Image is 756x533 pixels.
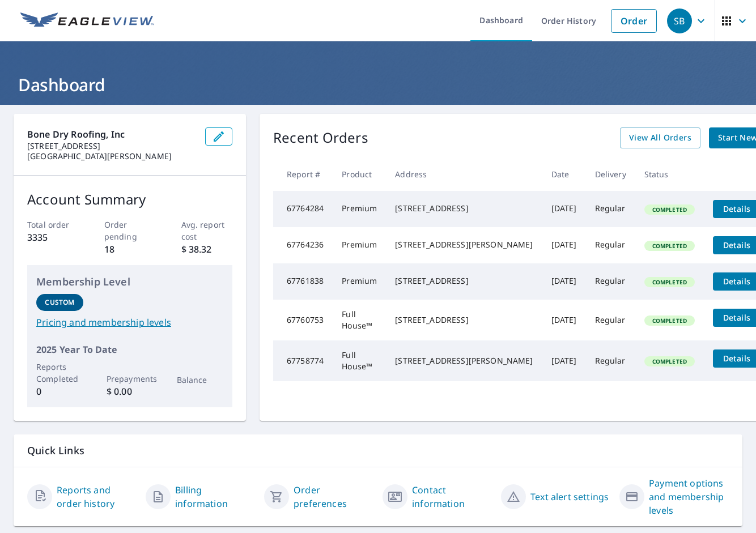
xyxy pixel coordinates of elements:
td: 67764236 [273,227,333,263]
div: SB [667,8,692,33]
p: Recent Orders [273,127,368,148]
a: Order [611,9,657,33]
a: Text alert settings [530,490,609,504]
td: 67764284 [273,191,333,227]
th: Product [333,157,386,191]
div: [STREET_ADDRESS] [395,203,533,214]
p: 3335 [27,231,79,244]
img: EV Logo [20,12,154,29]
a: Payment options and membership levels [649,476,729,517]
a: Contact information [412,483,492,510]
p: Avg. report cost [181,219,233,242]
td: Full House™ [333,300,386,340]
span: Completed [645,357,694,365]
p: Balance [177,374,224,386]
p: Custom [45,297,74,308]
span: Details [720,276,754,287]
td: Premium [333,227,386,263]
td: [DATE] [542,191,586,227]
td: [DATE] [542,340,586,381]
td: Full House™ [333,340,386,381]
div: [STREET_ADDRESS][PERSON_NAME] [395,239,533,250]
td: Regular [586,300,635,340]
td: [DATE] [542,300,586,340]
th: Address [386,157,542,191]
p: Order pending [104,219,156,242]
span: Completed [645,206,694,214]
p: 18 [104,242,156,256]
span: Completed [645,317,694,325]
span: Details [720,240,754,250]
div: [STREET_ADDRESS] [395,314,533,326]
th: Status [635,157,704,191]
p: 0 [36,385,83,398]
td: 67761838 [273,263,333,300]
td: Premium [333,263,386,300]
td: 67760753 [273,300,333,340]
a: Order preferences [294,483,373,510]
p: Account Summary [27,189,232,210]
a: Pricing and membership levels [36,315,223,329]
p: Prepayments [107,373,154,385]
td: Regular [586,227,635,263]
span: Details [720,353,754,364]
td: Regular [586,340,635,381]
a: Reports and order history [57,483,137,510]
p: Membership Level [36,274,223,289]
a: View All Orders [620,127,700,148]
p: 2025 Year To Date [36,343,223,356]
p: Total order [27,219,79,231]
p: [GEOGRAPHIC_DATA][PERSON_NAME] [27,151,196,161]
h1: Dashboard [14,73,742,96]
td: Regular [586,191,635,227]
span: View All Orders [629,131,691,145]
span: Completed [645,242,694,250]
p: $ 0.00 [107,385,154,398]
th: Report # [273,157,333,191]
span: Details [720,312,754,323]
p: Bone Dry Roofing, Inc [27,127,196,141]
a: Billing information [175,483,255,510]
span: Details [720,203,754,214]
td: Premium [333,191,386,227]
p: $ 38.32 [181,242,233,256]
div: [STREET_ADDRESS] [395,275,533,287]
td: 67758774 [273,340,333,381]
p: Quick Links [27,444,729,458]
td: Regular [586,263,635,300]
span: Completed [645,278,694,286]
p: Reports Completed [36,361,83,385]
td: [DATE] [542,227,586,263]
th: Delivery [586,157,635,191]
th: Date [542,157,586,191]
td: [DATE] [542,263,586,300]
div: [STREET_ADDRESS][PERSON_NAME] [395,355,533,366]
p: [STREET_ADDRESS] [27,141,196,151]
